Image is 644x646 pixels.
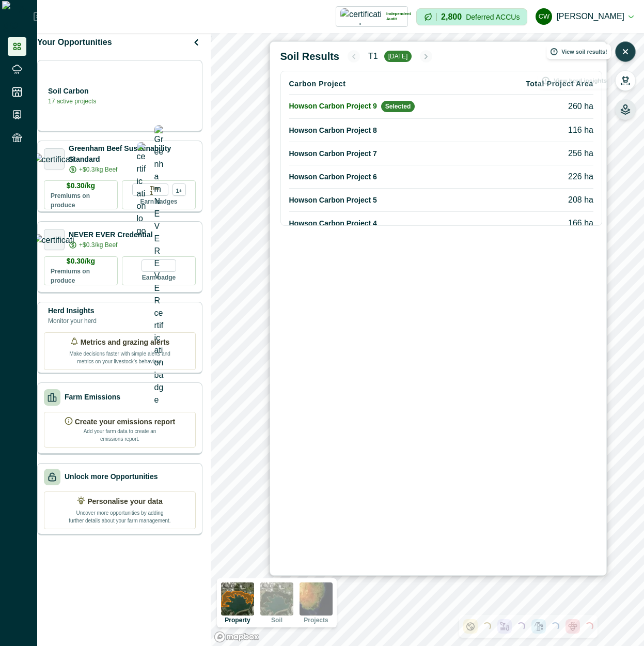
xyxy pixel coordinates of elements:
p: Farm Emissions [65,392,120,403]
img: soil preview [260,582,293,616]
td: Howson Carbon Project 8 [289,119,488,142]
td: 226 ha [487,165,593,189]
td: 166 ha [487,212,593,235]
p: Soil Carbon [48,86,96,97]
td: Howson Carbon Project 5 [289,189,488,212]
img: certification logo [137,142,146,237]
p: Projects [304,617,328,623]
p: Your Opportunities [37,36,112,49]
p: Deferred ACCUs [466,13,520,21]
p: Property [225,617,250,623]
span: Selected [381,101,415,112]
td: Howson Carbon Project 7 [289,142,488,165]
span: [DATE] [384,51,412,62]
p: Create your emissions report [75,417,176,427]
p: Make decisions faster with simple alerts and metrics on your livestock’s behaviour. [68,348,171,365]
h2: Soil Results [280,50,339,63]
p: NEVER EVER Credential [69,229,153,240]
p: $0.30/kg [67,256,95,267]
td: 208 ha [487,189,593,212]
td: 256 ha [487,142,593,165]
p: Independent Audit [386,11,411,22]
td: 260 ha [487,95,593,119]
p: Herd Insights [48,305,97,316]
img: certification logo [34,234,75,244]
p: Earn badge [142,272,176,282]
img: Logo [2,1,34,32]
p: 17 active projects [48,97,96,106]
a: Mapbox logo [214,631,259,643]
p: 1+ [176,187,182,193]
p: Soil [271,617,282,623]
p: Greenham Beef Sustainability Standard [69,143,196,165]
p: Add your farm data to create an emissions report. [81,427,159,443]
td: Howson Carbon Project 9 [289,95,488,119]
td: 116 ha [487,119,593,142]
p: Uncover more opportunities by adding further details about your farm management. [68,507,171,525]
p: +$0.3/kg Beef [79,240,117,250]
button: certification logoIndependent Audit [336,6,408,27]
th: Carbon Project [289,73,488,95]
button: cadel watson[PERSON_NAME] [536,4,634,29]
div: more credentials avaialble [172,183,186,196]
td: Howson Carbon Project 6 [289,165,488,189]
p: T1 [368,50,378,63]
img: property preview [221,582,254,616]
p: Monitor your herd [48,316,97,326]
th: Total Project Area [487,73,593,95]
img: certification logo [340,8,382,25]
p: Premiums on produce [51,267,111,285]
p: Tier 1 [150,184,164,195]
p: Premiums on produce [51,191,111,210]
p: $0.30/kg [67,180,95,191]
img: certification logo [34,153,75,164]
p: +$0.3/kg Beef [79,165,117,174]
p: 2,800 [441,13,462,21]
img: projects preview [300,582,333,616]
p: Personalise your data [87,496,163,507]
td: Howson Carbon Project 4 [289,212,488,235]
p: Metrics and grazing alerts [81,337,170,348]
p: Unlock more Opportunities [65,471,158,482]
p: Earn badges [140,196,177,206]
img: Greenham NEVER EVER certification badge [154,125,164,406]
